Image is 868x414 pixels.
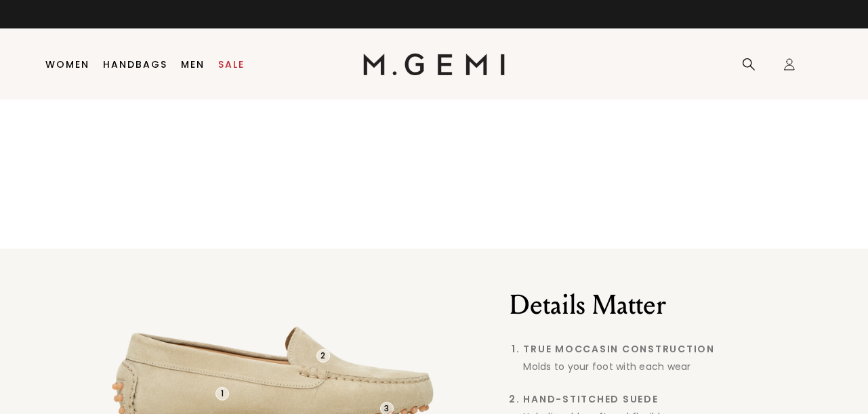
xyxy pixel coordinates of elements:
a: Handbags [103,59,167,70]
h2: Details Matter [510,289,782,321]
img: M.Gemi [363,54,505,75]
div: 2 [316,349,330,363]
a: Sale [218,59,245,70]
a: Men [181,59,205,70]
a: Women [45,59,89,70]
span: True Moccasin Construction [523,344,782,354]
div: Molds to your foot with each wear [523,360,782,373]
span: Hand-Stitched Suede [523,394,782,405]
div: 1 [215,387,229,400]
